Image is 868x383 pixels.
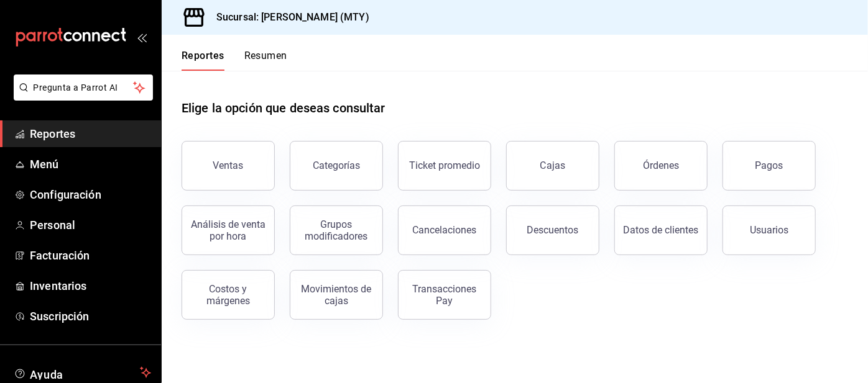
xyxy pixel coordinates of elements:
div: Órdenes [643,160,679,171]
div: Categorías [313,160,360,171]
button: Costos y márgenes [182,270,275,320]
div: Ticket promedio [409,160,480,171]
div: Costos y márgenes [190,283,267,307]
div: Movimientos de cajas [298,283,375,307]
span: Suscripción [30,308,151,325]
div: Transacciones Pay [406,283,483,307]
a: Pregunta a Parrot AI [9,90,153,103]
button: Órdenes [614,141,708,191]
div: navigation tabs [182,50,287,71]
button: Resumen [244,50,287,71]
button: Movimientos de cajas [290,270,383,320]
span: Facturación [30,247,151,264]
div: Cancelaciones [413,224,477,236]
button: Grupos modificadores [290,205,383,255]
div: Pagos [755,160,783,171]
div: Cajas [540,158,566,173]
button: Análisis de venta por hora [182,205,275,255]
button: Cancelaciones [398,205,491,255]
a: Cajas [506,141,599,191]
div: Descuentos [527,224,579,236]
div: Ventas [213,160,244,171]
h1: Elige la opción que deseas consultar [182,99,386,117]
button: Categorías [290,141,383,191]
button: Pagos [723,141,816,191]
button: Usuarios [723,205,816,255]
button: Ventas [182,141,275,191]
span: Personal [30,217,151,233]
div: Usuarios [750,224,788,236]
span: Configuración [30,186,151,203]
div: Datos de clientes [624,224,699,236]
span: Ayuda [30,365,135,380]
span: Reportes [30,125,151,142]
div: Grupos modificadores [298,219,375,242]
span: Pregunta a Parrot AI [34,81,134,94]
button: Datos de clientes [614,205,708,255]
span: Inventarios [30,277,151,294]
button: Transacciones Pay [398,270,491,320]
button: Ticket promedio [398,141,491,191]
button: Reportes [182,50,224,71]
div: Análisis de venta por hora [190,219,267,242]
button: Pregunta a Parrot AI [14,74,153,101]
button: open_drawer_menu [137,32,147,42]
button: Descuentos [506,205,599,255]
h3: Sucursal: [PERSON_NAME] (MTY) [206,10,369,25]
span: Menú [30,156,151,173]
